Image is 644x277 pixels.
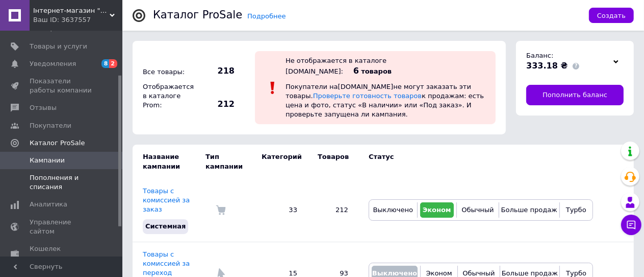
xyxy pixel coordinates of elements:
[251,145,307,178] td: Категорий
[30,42,87,51] span: Товары и услуги
[621,215,641,235] button: Чат с покупателем
[462,269,495,277] span: Обычный
[313,92,422,100] a: Проверьте готовность товаров
[153,10,242,20] div: Каталог ProSale
[566,269,586,277] span: Турбо
[265,80,280,96] img: :exclamation:
[30,173,94,192] span: Пополнения и списания
[423,206,451,214] span: Эконом
[420,202,454,218] button: Эконом
[562,202,590,218] button: Турбо
[459,202,496,218] button: Обычный
[543,90,607,100] span: Пополнить баланс
[199,65,235,77] span: 218
[33,15,122,25] div: Ваш ID: 3637557
[30,103,57,112] span: Отзывы
[307,145,358,178] td: Товаров
[353,66,359,76] span: 6
[373,206,413,214] span: Выключено
[361,67,392,75] span: товаров
[30,121,71,130] span: Покупатели
[501,206,557,214] span: Больше продаж
[30,200,67,209] span: Аналитика
[145,222,186,230] span: Системная
[143,250,190,276] a: Товары с комиссией за переход
[205,145,251,178] td: Тип кампании
[286,83,484,119] span: Покупатели на [DOMAIN_NAME] не могут заказать эти товары. к продажам: есть цена и фото, статус «В...
[526,85,624,105] a: Пополнить баланс
[33,6,110,15] span: Інтернет-магазин "Феерия красоты и здоровья"
[589,8,634,23] button: Создать
[101,59,110,68] span: 8
[526,61,568,71] span: 333.18 ₴
[566,206,586,214] span: Турбо
[30,218,94,236] span: Управление сайтом
[140,80,196,113] div: Отображается в каталоге Prom:
[251,179,307,242] td: 33
[109,59,117,68] span: 2
[372,269,417,277] span: Выключено
[133,145,205,178] td: Название кампании
[30,138,85,148] span: Каталог ProSale
[140,65,196,79] div: Все товары:
[372,202,415,218] button: Выключено
[307,179,358,242] td: 212
[597,12,626,19] span: Создать
[502,269,558,277] span: Больше продаж
[30,244,94,263] span: Кошелек компании
[461,206,494,214] span: Обычный
[247,12,286,20] a: Подробнее
[30,77,94,95] span: Показатели работы компании
[143,187,190,213] a: Товары с комиссией за заказ
[216,205,226,215] img: Комиссия за заказ
[526,52,553,59] span: Баланс:
[286,57,387,75] div: Не отображается в каталоге [DOMAIN_NAME]:
[358,145,593,178] td: Статус
[502,202,557,218] button: Больше продаж
[199,99,235,110] span: 212
[30,59,76,68] span: Уведомления
[426,269,452,277] span: Эконом
[30,156,65,165] span: Кампании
